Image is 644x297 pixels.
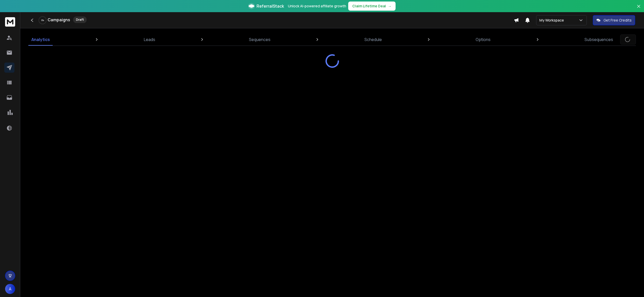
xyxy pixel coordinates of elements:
[48,17,70,23] h1: Campaigns
[635,3,642,15] button: Close banner
[249,36,270,43] p: Sequences
[593,15,635,25] button: Get Free Credits
[257,3,284,9] span: ReferralStack
[603,18,632,23] p: Get Free Credits
[361,33,385,46] a: Schedule
[476,36,491,43] p: Options
[141,33,158,46] a: Leads
[388,4,392,9] span: →
[581,33,616,46] a: Subsequences
[246,33,274,46] a: Sequences
[584,36,613,43] p: Subsequences
[5,284,15,294] button: A
[73,16,87,23] div: Draft
[364,36,382,43] p: Schedule
[28,33,53,46] a: Analytics
[473,33,494,46] a: Options
[539,18,566,23] p: My Workspace
[41,19,44,22] p: 0 %
[348,2,396,11] button: Claim Lifetime Deal→
[144,36,155,43] p: Leads
[288,4,346,9] p: Unlock AI-powered affiliate growth
[31,36,50,43] p: Analytics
